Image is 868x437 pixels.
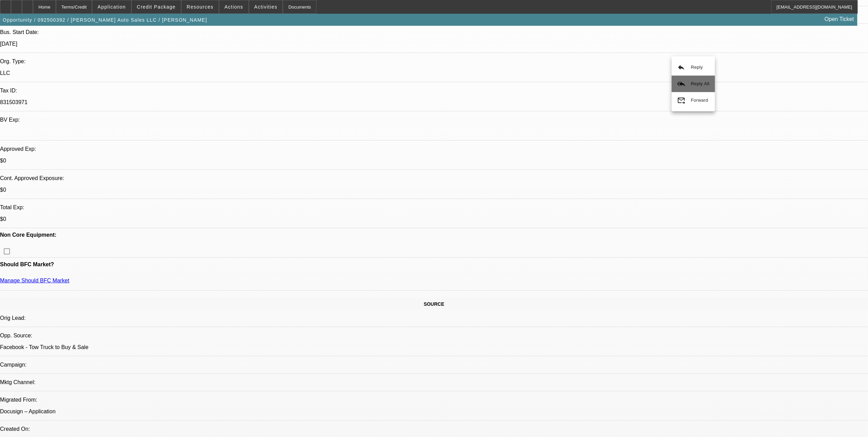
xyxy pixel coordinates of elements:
[691,98,708,103] span: Forward
[249,0,283,13] button: Activities
[224,4,243,10] span: Actions
[137,4,176,10] span: Credit Package
[3,17,207,23] span: Opportunity / 092500392 / [PERSON_NAME] Auto Sales LLC / [PERSON_NAME]
[254,4,278,10] span: Activities
[219,0,248,13] button: Actions
[92,0,131,13] button: Application
[182,0,219,13] button: Resources
[677,63,685,71] mat-icon: reply
[187,4,213,10] span: Resources
[132,0,181,13] button: Credit Package
[97,4,126,10] span: Application
[677,80,685,88] mat-icon: reply_all
[691,65,703,70] span: Reply
[691,81,709,86] span: Reply All
[677,96,685,104] mat-icon: forward_to_inbox
[822,13,857,25] a: Open Ticket
[424,301,444,307] span: SOURCE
